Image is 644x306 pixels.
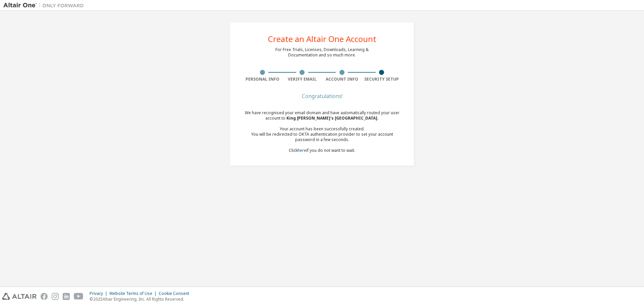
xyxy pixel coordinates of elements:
[282,77,322,82] div: Verify Email
[243,77,282,82] div: Personal Info
[63,293,70,300] img: linkedin.svg
[286,115,379,121] span: King [PERSON_NAME]'s [GEOGRAPHIC_DATA] .
[3,2,87,9] img: Altair One
[243,94,401,98] div: Congratulations!
[90,291,109,296] div: Privacy
[2,293,37,300] img: altair_logo.svg
[362,77,402,82] div: Security Setup
[243,132,401,142] div: You will be redirected to OKTA authentication provider to set your account password in a few seco...
[275,47,369,58] div: For Free Trials, Licenses, Downloads, Learning & Documentation and so much more.
[52,293,59,300] img: instagram.svg
[41,293,48,300] img: facebook.svg
[90,296,193,302] p: © 2025 Altair Engineering, Inc. All Rights Reserved.
[243,110,401,153] div: We have recognised your email domain and have automatically routed your user account to Click if ...
[74,293,84,300] img: youtube.svg
[322,77,362,82] div: Account Info
[243,126,401,132] div: Your account has been successfully created.
[298,147,306,153] a: here
[268,35,376,43] div: Create an Altair One Account
[159,291,193,296] div: Cookie Consent
[109,291,159,296] div: Website Terms of Use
